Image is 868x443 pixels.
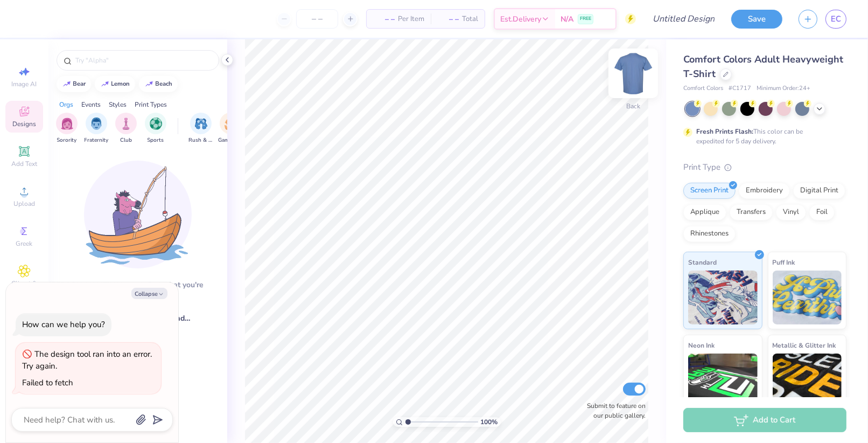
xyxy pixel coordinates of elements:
[688,340,715,351] span: Neon Ink
[683,84,723,93] span: Comfort Colors
[74,55,212,66] input: Try "Alpha"
[62,81,71,87] img: trend_line.gif
[57,76,91,92] button: bear
[218,136,243,144] span: Game Day
[688,354,758,407] img: Neon Ink
[696,127,753,136] strong: Fresh Prints Flash:
[101,81,109,87] img: trend_line.gif
[776,204,806,220] div: Vinyl
[11,160,37,168] span: Add Text
[500,13,541,25] span: Est. Delivery
[373,13,395,25] span: – –
[581,401,646,420] label: Submit to feature on our public gallery.
[56,113,78,144] div: filter for Sorority
[85,113,109,144] div: filter for Fraternity
[688,257,717,268] span: Standard
[773,340,836,351] span: Metallic & Glitter Ink
[115,113,137,144] button: filter button
[22,377,73,388] div: Failed to fetch
[462,13,478,25] span: Total
[150,117,162,130] img: Sports Image
[188,113,213,144] button: filter button
[148,136,164,144] span: Sports
[59,100,73,109] div: Orgs
[683,204,726,220] div: Applique
[61,117,73,130] img: Sorority Image
[773,257,795,268] span: Puff Ink
[90,117,102,130] img: Fraternity Image
[188,113,213,144] div: filter for Rush & Bid
[688,271,758,324] img: Standard
[5,279,43,296] span: Clipart & logos
[683,161,846,174] div: Print Type
[135,100,167,109] div: Print Types
[437,13,459,25] span: – –
[73,81,86,87] div: bear
[195,117,207,130] img: Rush & Bid Image
[95,76,135,92] button: lemon
[831,13,841,25] span: EC
[773,354,842,407] img: Metallic & Glitter Ink
[218,113,243,144] div: filter for Game Day
[120,117,132,130] img: Club Image
[48,279,227,302] div: [PERSON_NAME]! We can't find what you're looking for.
[398,13,424,25] span: Per Item
[225,117,237,130] img: Game Day Image
[85,136,109,144] span: Fraternity
[120,136,132,144] span: Club
[644,8,723,30] input: Untitled Design
[481,417,498,427] span: 100 %
[218,113,243,144] button: filter button
[111,81,130,87] div: lemon
[683,226,736,242] div: Rhinestones
[730,204,773,220] div: Transfers
[145,81,153,87] img: trend_line.gif
[793,183,845,199] div: Digital Print
[115,113,137,144] div: filter for Club
[773,271,842,324] img: Puff Ink
[729,84,751,93] span: # C1717
[131,288,167,299] button: Collapse
[12,80,37,88] span: Image AI
[696,127,829,146] div: This color can be expedited for 5 day delivery.
[612,52,655,95] img: Back
[84,161,192,268] img: Loading...
[739,183,790,199] div: Embroidery
[12,120,36,128] span: Designs
[683,183,736,199] div: Screen Print
[145,113,166,144] button: filter button
[580,15,591,23] span: FREE
[626,102,640,112] div: Back
[757,84,810,93] span: Minimum Order: 24 +
[561,13,573,25] span: N/A
[683,53,843,80] span: Comfort Colors Adult Heavyweight T-Shirt
[109,100,127,109] div: Styles
[139,76,178,92] button: beach
[809,204,835,220] div: Foil
[156,81,173,87] div: beach
[296,9,338,29] input: – –
[13,199,35,208] span: Upload
[188,136,213,144] span: Rush & Bid
[16,239,33,248] span: Greek
[57,136,77,144] span: Sorority
[145,113,166,144] div: filter for Sports
[825,10,846,29] a: EC
[56,113,78,144] button: filter button
[22,349,152,372] div: The design tool ran into an error. Try again.
[22,319,105,330] div: How can we help you?
[81,100,101,109] div: Events
[731,10,782,29] button: Save
[85,113,109,144] button: filter button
